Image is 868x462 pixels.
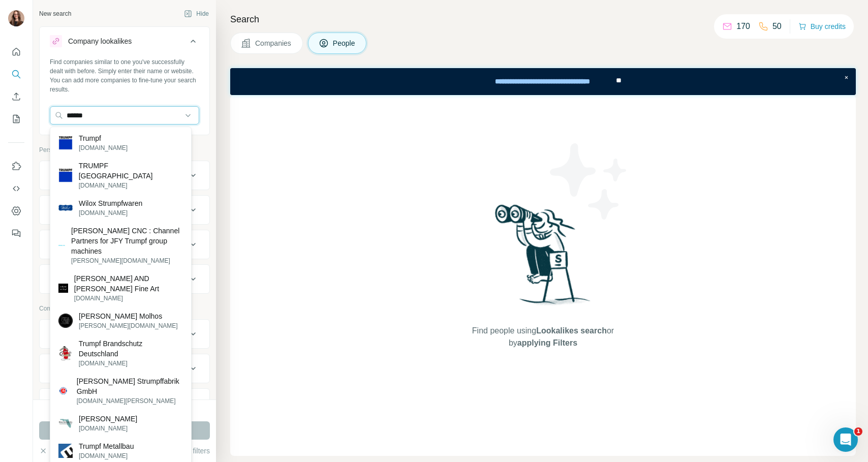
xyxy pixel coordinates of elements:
span: 1 [854,427,862,436]
p: Wilox Strumpfwaren [79,198,142,208]
img: Avatar [8,10,24,26]
p: [PERSON_NAME] Strumpffabrik GmbH [77,376,183,396]
img: Trumpf Brandschutz Deutschland [58,346,73,361]
button: Company lookalikes [40,29,209,57]
button: Industry [40,356,209,381]
img: Albert Schäfer Strumpffabrik GmbH [58,385,71,397]
span: Find people using or by [461,325,624,349]
button: Feedback [8,224,24,242]
span: People [333,38,356,48]
button: Personal location [40,267,209,291]
button: Dashboard [8,202,24,220]
img: Trumpf [58,136,73,150]
img: Wilox Strumpfwaren [58,201,73,215]
p: Personal information [39,145,210,155]
span: applying Filters [517,338,577,347]
p: Trumpf Brandschutz Deutschland [79,338,183,359]
p: [PERSON_NAME] CNC : Channel Partners for JFY Trumpf group machines [71,226,183,256]
img: TRUMPF Brasil [58,168,73,182]
p: [PERSON_NAME][DOMAIN_NAME] [71,256,183,265]
span: Companies [255,38,292,48]
h4: Search [230,12,856,26]
p: [DOMAIN_NAME][PERSON_NAME] [77,396,183,406]
p: [DOMAIN_NAME] [79,359,183,368]
button: Use Surfe API [8,179,24,198]
button: HQ location [40,391,209,415]
p: [PERSON_NAME][DOMAIN_NAME] [79,321,178,330]
button: Buy credits [798,19,846,34]
p: [DOMAIN_NAME] [79,181,183,190]
img: Strumpf Molhos [58,314,73,328]
img: Bruce Strumpf [58,416,73,430]
img: Surfe Illustration - Woman searching with binoculars [490,202,596,315]
p: [PERSON_NAME] [79,414,137,424]
button: Quick start [8,43,24,61]
p: Trumpf Metallbau [79,441,134,451]
button: Department [40,232,209,257]
p: [DOMAIN_NAME] [79,451,134,460]
iframe: Banner [230,68,856,95]
img: Surfe Illustration - Stars [543,136,635,227]
button: Seniority [40,198,209,222]
p: [DOMAIN_NAME] [79,424,137,433]
p: Company information [39,304,210,313]
button: Job title [40,163,209,188]
p: [PERSON_NAME] Molhos [79,311,178,321]
div: Find companies similar to one you've successfully dealt with before. Simply enter their name or w... [50,57,199,94]
p: [DOMAIN_NAME] [79,143,128,152]
p: 170 [736,20,750,33]
p: 50 [772,20,782,33]
p: [PERSON_NAME] AND [PERSON_NAME] Fine Art [74,273,183,294]
p: Trumpf [79,133,128,143]
div: New search [39,9,71,18]
p: TRUMPF [GEOGRAPHIC_DATA] [79,161,183,181]
button: My lists [8,110,24,128]
p: [DOMAIN_NAME] [79,208,142,218]
div: Company lookalikes [68,36,132,46]
button: Use Surfe on LinkedIn [8,157,24,175]
span: Lookalikes search [536,326,607,335]
iframe: Intercom live chat [833,427,858,452]
img: Upanal CNC : Channel Partners for JFY Trumpf group machines [58,242,65,249]
img: Trumpf Metallbau [58,444,73,458]
button: Enrich CSV [8,87,24,106]
button: Hide [177,6,216,21]
button: Clear [39,446,68,456]
button: Company [40,322,209,346]
p: [DOMAIN_NAME] [74,294,183,303]
img: Sullivan AND Strumpf Fine Art [58,284,68,293]
button: Search [8,65,24,83]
